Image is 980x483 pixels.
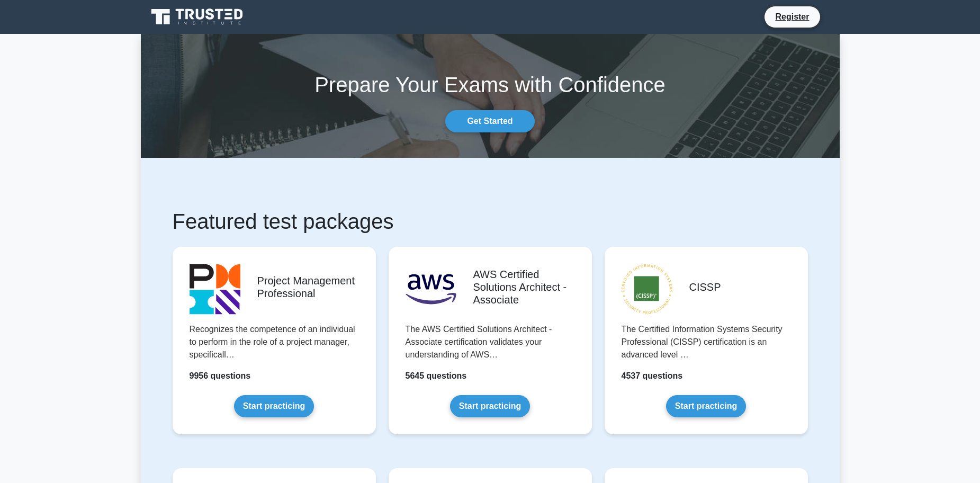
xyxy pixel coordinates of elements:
[173,209,808,234] h1: Featured test packages
[141,72,840,97] h1: Prepare Your Exams with Confidence
[769,10,815,23] a: Register
[666,395,746,417] a: Start practicing
[234,395,314,417] a: Start practicing
[445,110,534,132] a: Get Started
[450,395,530,417] a: Start practicing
